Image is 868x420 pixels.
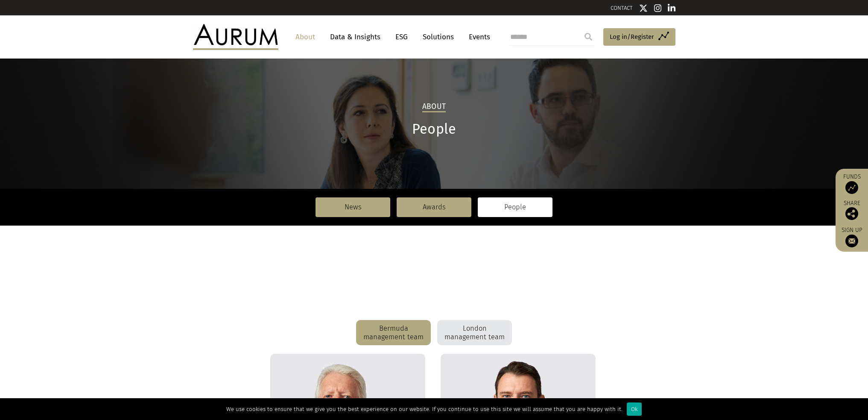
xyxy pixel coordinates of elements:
a: People [478,197,552,217]
a: News [316,197,390,217]
img: Share this post [845,207,858,220]
img: Access Funds [845,181,858,194]
a: Data & Insights [326,29,385,45]
img: Linkedin icon [668,4,675,12]
span: Log in/Register [610,32,654,42]
a: About [291,29,319,45]
div: Share [840,200,864,220]
a: Events [465,29,490,45]
img: Instagram icon [654,4,662,12]
div: Bermuda management team [356,320,431,346]
img: Aurum [193,24,278,50]
input: Submit [580,28,597,45]
img: Twitter icon [639,4,648,12]
a: Log in/Register [603,28,675,46]
a: ESG [391,29,412,45]
a: Awards [397,197,471,217]
a: Sign up [840,226,864,247]
a: Solutions [418,29,458,45]
div: Ok [627,402,642,416]
a: CONTACT [611,5,633,11]
div: London management team [437,320,512,346]
img: Sign up to our newsletter [845,235,858,247]
h1: People [193,121,675,138]
h2: About [422,102,446,112]
a: Funds [840,173,864,194]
